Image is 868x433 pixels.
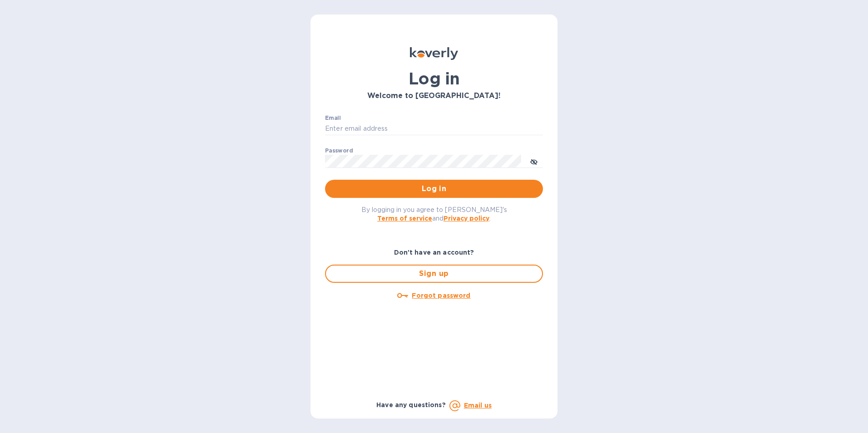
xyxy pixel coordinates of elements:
[394,249,474,256] b: Don't have an account?
[325,69,543,88] h1: Log in
[325,122,543,136] input: Enter email address
[412,292,470,299] u: Forgot password
[325,265,543,283] button: Sign up
[377,215,432,222] a: Terms of service
[444,215,489,222] a: Privacy policy
[410,47,458,60] img: Koverly
[376,401,446,408] b: Have any questions?
[361,206,507,222] span: By logging in you agree to [PERSON_NAME]'s and .
[333,268,535,279] span: Sign up
[325,115,341,121] label: Email
[325,148,353,153] label: Password
[464,402,492,409] a: Email us
[325,180,543,198] button: Log in
[325,92,543,100] h3: Welcome to [GEOGRAPHIC_DATA]!
[332,183,536,194] span: Log in
[525,152,543,170] button: toggle password visibility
